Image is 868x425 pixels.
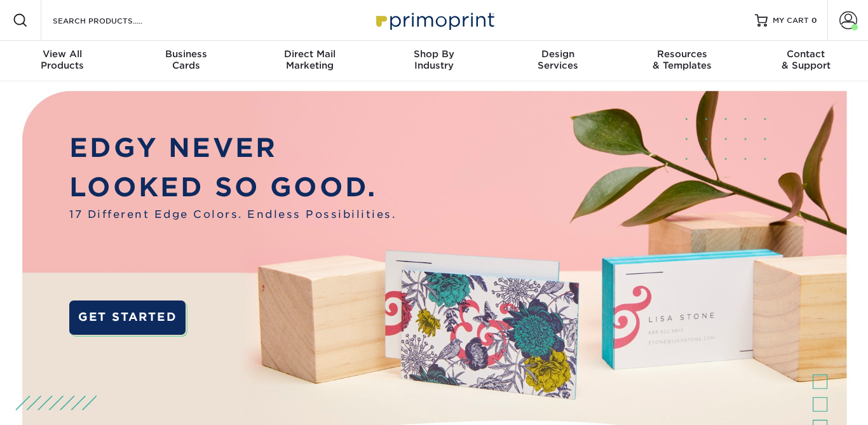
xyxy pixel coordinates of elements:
[124,41,248,81] a: BusinessCards
[620,48,744,71] div: & Templates
[620,41,744,81] a: Resources& Templates
[370,6,498,34] img: Primoprint
[811,16,817,25] span: 0
[372,41,496,81] a: Shop ByIndustry
[248,48,372,60] span: Direct Mail
[372,48,496,60] span: Shop By
[69,168,396,206] p: LOOKED SO GOOD.
[744,41,868,81] a: Contact& Support
[744,48,868,71] div: & Support
[124,48,248,60] span: Business
[496,41,620,81] a: DesignServices
[51,13,175,28] input: SEARCH PRODUCTS.....
[744,48,868,60] span: Contact
[372,48,496,71] div: Industry
[248,48,372,71] div: Marketing
[69,300,186,335] a: GET STARTED
[620,48,744,60] span: Resources
[124,48,248,71] div: Cards
[69,206,396,222] span: 17 Different Edge Colors. Endless Possibilities.
[248,41,372,81] a: Direct MailMarketing
[496,48,620,71] div: Services
[496,48,620,60] span: Design
[69,128,396,167] p: EDGY NEVER
[773,15,809,26] span: MY CART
